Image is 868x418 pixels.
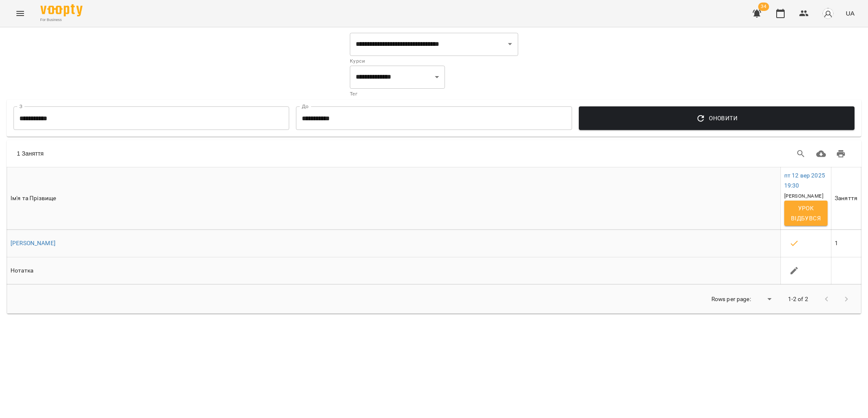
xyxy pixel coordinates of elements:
[846,9,855,18] span: UA
[835,193,857,204] div: Sort
[711,295,751,304] p: Rows per page:
[17,149,417,158] div: 1 Заняття
[788,295,808,304] p: 1-2 of 2
[754,293,775,305] div: ​
[40,4,83,16] img: Voopty Logo
[11,240,56,246] a: [PERSON_NAME]
[7,257,781,284] td: Нотатка
[831,144,851,164] button: Друк
[842,5,858,21] button: UA
[811,144,831,164] button: Завантажити CSV
[784,201,828,226] button: Урок відбувся
[10,3,30,24] button: Menu
[579,106,855,130] button: Оновити
[791,144,811,164] button: Search
[784,193,823,199] span: [PERSON_NAME]
[11,193,777,204] div: Ім'я та Прізвище
[758,3,769,11] span: 34
[831,230,861,257] td: 1
[40,17,83,23] span: For Business
[835,193,857,204] div: Заняття
[7,140,861,167] div: Table Toolbar
[586,113,848,123] span: Оновити
[822,8,834,19] img: avatar_s.png
[350,90,445,98] p: Тег
[784,172,825,189] a: пт 12 вер 202519:30
[791,203,821,223] span: Урок відбувся
[350,57,518,66] p: Курси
